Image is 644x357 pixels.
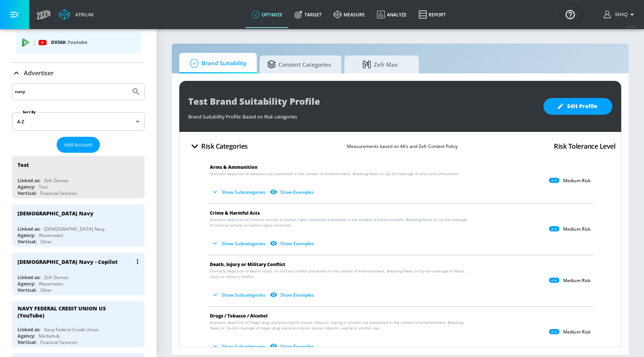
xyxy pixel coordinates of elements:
[210,261,285,268] span: Death, Injury or Military Conflict
[16,31,141,54] div: DV360: Youtube
[246,1,288,28] a: optimize
[604,10,637,19] button: Shaq
[18,258,117,265] div: [DEMOGRAPHIC_DATA] Navy - Copilot
[40,190,77,196] div: Financial Services
[371,1,413,28] a: Analyze
[563,329,591,335] p: Medium Risk
[40,339,77,345] div: Financial Services
[39,184,48,190] div: Test
[201,141,248,151] h4: Risk Categories
[352,56,408,73] span: Zefr Max
[187,54,246,72] span: Brand Suitability
[18,238,37,245] div: Vertical:
[18,232,35,238] div: Agency:
[39,333,60,339] div: Mediahub
[18,161,29,168] div: Test
[210,289,268,301] button: Show Subcategories
[57,137,100,153] button: Add Account
[12,204,145,247] div: [DEMOGRAPHIC_DATA] NavyLinked as:[DEMOGRAPHIC_DATA] NavyAgency:WavemakerVertical:Other
[268,186,317,198] button: Show Examples
[18,226,40,232] div: Linked as:
[18,184,35,190] div: Agency:
[543,98,612,115] button: Edit Profile
[18,333,35,339] div: Agency:
[40,287,52,293] div: Other
[268,289,317,301] button: Show Examples
[210,186,268,198] button: Show Subcategories
[59,9,94,20] a: Atrium
[72,11,94,18] div: Atrium
[210,268,468,279] span: Dramatic depiction of death, injury, or military conflict presented in the context of entertainme...
[268,340,317,353] button: Show Examples
[288,1,328,28] a: Target
[210,237,268,250] button: Show Subcategories
[268,237,317,250] button: Show Examples
[210,217,468,228] span: Dramatic depiction of criminal activity or human rights violations presented in the context of en...
[12,112,145,131] div: A-Z
[188,110,536,120] div: Brand Suitability Profile: Based on Risk categories
[210,320,468,331] span: Dramatic depiction of illegal drug use/prescription abuse, tobacco, vaping or alcohol use present...
[558,102,597,111] span: Edit Profile
[612,12,628,17] span: login as: shaquille.huang@zefr.com
[44,226,105,232] div: [DEMOGRAPHIC_DATA] Navy
[210,171,460,177] span: Dramatic depiction of weapons use presented in the context of entertainment. Breaking News or Op–...
[24,69,54,77] p: Advertiser
[44,326,98,333] div: Navy Federal Credit Union
[40,238,52,245] div: Other
[18,210,94,217] div: [DEMOGRAPHIC_DATA] Navy
[210,340,268,353] button: Show Subcategories
[347,142,458,150] p: Measurements based on 4A’s and Zefr Content Policy
[12,253,145,295] div: [DEMOGRAPHIC_DATA] Navy - CopilotLinked as:Zefr DemosAgency:WavemakerVertical:Other
[44,177,69,184] div: Zefr Demos
[267,56,331,73] span: Content Categories
[563,278,591,284] p: Medium Risk
[18,274,40,281] div: Linked as:
[626,25,637,29] span: v 4.25.2
[18,177,40,184] div: Linked as:
[51,38,135,47] p: DV360:
[560,4,581,25] button: Open Resource Center
[18,305,132,319] div: NAVY FEDERAL CREDIT UNION US (YouTube)
[12,301,145,347] div: NAVY FEDERAL CREDIT UNION US (YouTube)Linked as:Navy Federal Credit UnionAgency:MediahubVertical:...
[12,156,145,198] div: TestLinked as:Zefr DemosAgency:TestVertical:Financial Services
[39,232,64,238] div: Wavemaker
[44,274,69,281] div: Zefr Demos
[64,140,92,149] span: Add Account
[18,326,40,333] div: Linked as:
[413,1,452,28] a: Report
[16,28,141,59] ul: list of platforms
[328,1,371,28] a: measure
[67,38,87,46] p: Youtube
[210,210,260,216] span: Crime & Harmful Acts
[18,190,37,196] div: Vertical:
[210,313,268,319] span: Drugs / Tobacco / Alcohol
[18,339,37,345] div: Vertical:
[39,281,64,287] div: Wavemaker
[18,281,35,287] div: Agency:
[210,164,258,170] span: Arms & Ammunition
[18,287,37,293] div: Vertical:
[128,83,144,100] button: Submit Search
[15,87,128,97] input: Search by name
[12,63,145,83] div: Advertiser
[563,178,591,184] p: Medium Risk
[554,141,615,151] h4: Risk Tolerance Level
[563,226,591,232] p: Medium Risk
[21,110,37,114] label: Sort By
[185,138,251,155] button: Risk Categories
